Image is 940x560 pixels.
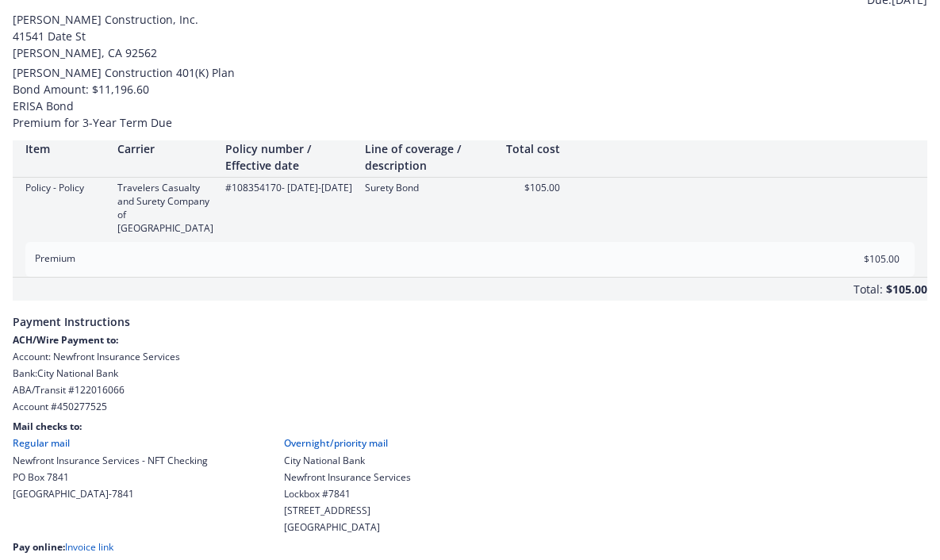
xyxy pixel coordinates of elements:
[13,64,927,131] div: [PERSON_NAME] Construction 401(K) Plan Bond Amount: $11,196.60 ERISA Bond Premium for 3-Year Term...
[886,278,927,301] div: $105.00
[13,487,208,501] div: [GEOGRAPHIC_DATA]-7841
[25,181,105,194] div: Policy - Policy
[117,140,213,157] div: Carrier
[225,140,352,174] div: Policy number / Effective date
[284,470,411,484] div: Newfront Insurance Services
[284,454,411,467] div: City National Bank
[65,540,113,554] a: Invoice link
[284,520,411,534] div: [GEOGRAPHIC_DATA]
[806,247,909,271] input: 0.00
[35,251,75,265] span: Premium
[284,487,411,501] div: Lockbox #7841
[117,181,213,236] div: Travelers Casualty and Surety Company of [GEOGRAPHIC_DATA]
[13,333,927,347] div: ACH/Wire Payment to:
[854,281,883,301] div: Total:
[13,436,208,450] div: Regular mail
[13,454,208,467] div: Newfront Insurance Services - NFT Checking
[13,540,65,554] span: Pay online:
[365,140,492,174] div: Line of coverage / description
[505,181,560,194] div: $105.00
[13,350,927,363] div: Account: Newfront Insurance Services
[13,470,208,484] div: PO Box 7841
[365,181,492,194] div: Surety Bond
[13,11,927,61] span: [PERSON_NAME] Construction, Inc. 41541 Date St [PERSON_NAME] , CA 92562
[25,140,105,157] div: Item
[284,436,411,450] div: Overnight/priority mail
[13,420,927,433] div: Mail checks to:
[284,504,411,517] div: [STREET_ADDRESS]
[13,400,927,413] div: Account # 450277525
[225,181,352,194] div: #108354170 - [DATE]-[DATE]
[505,140,560,157] div: Total cost
[13,366,927,380] div: Bank: City National Bank
[13,301,927,333] span: Payment Instructions
[13,383,927,397] div: ABA/Transit # 122016066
